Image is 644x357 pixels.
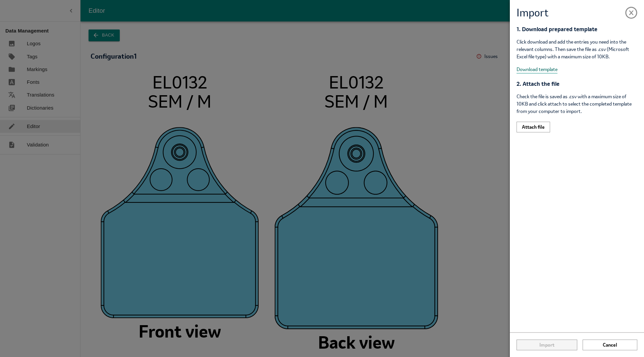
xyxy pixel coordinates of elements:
[583,340,637,350] button: Cancel
[517,38,637,60] div: Click download and add the entries you need into the relevant columns. Then save the file as .csv...
[517,122,550,132] button: Attach file
[517,25,637,33] h3: 1. Download prepared template
[517,340,577,350] button: Import
[517,66,557,73] button: Download template
[517,80,637,87] h3: 2. Attach the file
[517,93,637,115] div: Check the file is saved as .csv with a maximum size of 10KB and click attach to select the comple...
